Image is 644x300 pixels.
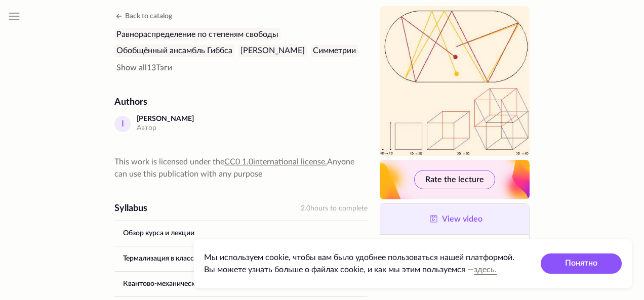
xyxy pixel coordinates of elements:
[137,114,194,123] div: [PERSON_NAME]
[114,116,131,132] div: I
[114,158,224,166] span: This work is licensed under the
[115,272,348,296] a: Квантово-механические системы
[113,10,172,22] button: Back to catalog
[301,202,368,215] div: 2.0
[114,156,368,180] div: Anyone can use this publication with any purpose
[414,170,495,189] button: Rate the lecture
[238,45,307,57] div: [PERSON_NAME]
[114,202,147,215] div: Syllabus
[541,253,622,274] button: Понятно
[156,64,172,72] span: Тэги
[310,205,368,212] span: hours to complete
[204,253,514,274] span: Мы используем cookie, чтобы вам было удобнее пользоваться нашей платформой. Вы можете узнать боль...
[380,235,529,265] button: Get link to the lecture
[115,221,367,245] a: Обзор курса и лекции
[380,204,529,234] a: View video
[125,13,172,20] span: Back to catalog
[114,45,234,57] div: Обобщённый ансамбль Гиббса
[253,158,325,166] span: international license
[114,28,280,40] div: Равнораспределение по степеням свободы
[116,64,147,72] span: Show all
[114,96,368,108] div: Authors
[474,266,497,274] a: здесь.
[115,246,367,271] button: Термализация в классической системы. Хаос и интегрируемость
[137,123,194,134] div: Автор
[116,64,172,72] span: 13
[115,272,367,296] button: Квантово-механические системы
[115,246,348,271] a: Термализация в классической системы. Хаос и интегрируемость
[442,215,482,223] span: View video
[224,158,327,166] a: CC0 1.0international license.
[114,62,174,74] button: Show all13Тэги
[311,45,358,57] div: Симметрии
